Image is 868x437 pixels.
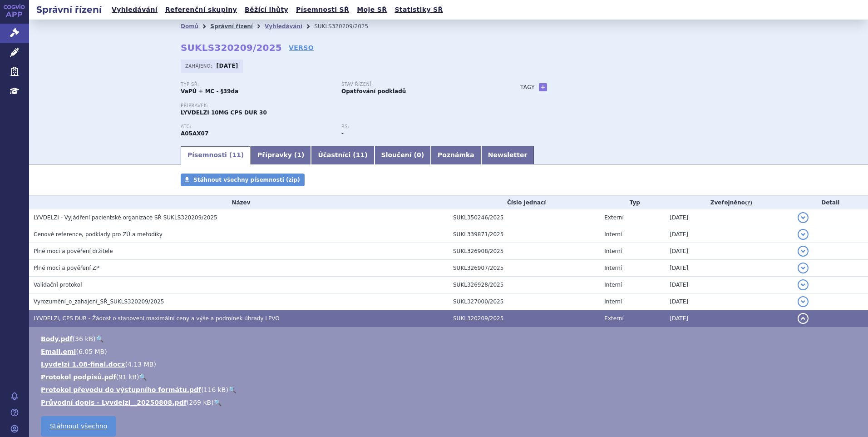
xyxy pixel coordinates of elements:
span: Plné moci a pověření ZP [34,265,99,271]
td: SUKL326908/2025 [449,243,600,260]
span: 11 [232,151,241,159]
strong: Opatřování podkladů [341,88,406,94]
td: [DATE] [665,226,793,243]
td: SUKL326928/2025 [449,277,600,293]
span: 91 kB [118,373,137,381]
strong: [DATE] [217,63,238,69]
button: detail [798,296,809,307]
a: Běžící lhůty [242,4,291,16]
a: Vyhledávání [109,4,160,16]
a: Správní řízení [210,23,253,30]
a: Email.eml [41,348,76,355]
span: LYVDELZI 10MG CPS DUR 30 [181,109,267,116]
span: 1 [297,151,301,159]
a: VERSO [289,43,314,52]
th: Číslo jednací [449,196,600,209]
a: 🔍 [228,386,236,393]
span: Stáhnout všechny písemnosti (zip) [193,177,300,183]
th: Název [29,196,449,209]
span: Interní [604,265,622,271]
a: + [539,83,547,91]
span: Interní [604,248,622,254]
a: 🔍 [139,373,147,381]
p: ATC: [181,124,332,129]
a: Domů [181,23,198,30]
a: Stáhnout všechny písemnosti (zip) [181,174,305,186]
td: [DATE] [665,243,793,260]
li: ( ) [41,372,859,382]
li: ( ) [41,385,859,394]
strong: - [341,130,344,137]
th: Zveřejněno [665,196,793,209]
span: 116 kB [204,386,226,393]
li: ( ) [41,360,859,369]
span: Zahájeno: [185,62,214,70]
span: Interní [604,298,622,305]
a: Newsletter [481,146,534,164]
td: [DATE] [665,260,793,277]
span: 4.13 MB [128,361,153,368]
h3: Tagy [520,82,535,93]
span: 11 [356,151,365,159]
span: Interní [604,282,622,288]
td: [DATE] [665,209,793,226]
a: Statistiky SŘ [392,4,445,16]
a: Referenční skupiny [163,4,240,16]
button: detail [798,212,809,223]
button: detail [798,279,809,290]
a: Sloučení (0) [375,146,431,164]
a: 🔍 [96,335,104,343]
a: Moje SŘ [354,4,390,16]
th: Detail [793,196,868,209]
li: SUKLS320209/2025 [314,20,380,33]
a: Písemnosti SŘ [293,4,352,16]
a: Účastníci (11) [311,146,374,164]
span: Externí [604,214,623,221]
li: ( ) [41,398,859,407]
td: [DATE] [665,310,793,327]
li: ( ) [41,347,859,356]
span: Validační protokol [34,282,82,288]
span: 36 kB [75,335,93,343]
strong: VaPÚ + MC - §39da [181,88,238,94]
span: LYVDELZI - Vyjádření pacientské organizace SŘ SUKLS320209/2025 [34,214,217,221]
td: SUKL339871/2025 [449,226,600,243]
a: 🔍 [214,399,222,406]
p: RS: [341,124,493,129]
a: Průvodní dopis - Lyvdelzi__20250808.pdf [41,399,187,406]
span: Vyrozumění_o_zahájení_SŘ_SUKLS320209/2025 [34,298,164,305]
a: Protokol převodu do výstupního formátu.pdf [41,386,201,393]
h2: Správní řízení [29,3,109,16]
a: Body.pdf [41,335,73,343]
button: detail [798,263,809,273]
span: Plné moci a pověření držitele [34,248,113,254]
span: 6.05 MB [79,348,104,355]
button: detail [798,246,809,257]
span: Cenové reference, podklady pro ZÚ a metodiky [34,231,163,238]
p: Stav řízení: [341,82,493,87]
span: 0 [417,151,421,159]
li: ( ) [41,334,859,343]
td: SUKL320209/2025 [449,310,600,327]
td: SUKL327000/2025 [449,293,600,310]
abbr: (?) [745,200,752,206]
a: Vyhledávání [265,23,302,30]
p: Typ SŘ: [181,82,332,87]
button: detail [798,313,809,324]
th: Typ [600,196,665,209]
strong: SELADELPAR [181,130,208,137]
span: Interní [604,231,622,238]
span: LYVDELZI, CPS DUR - Žádost o stanovení maximální ceny a výše a podmínek úhrady LPVO [34,315,280,322]
a: Písemnosti (11) [181,146,251,164]
td: SUKL350246/2025 [449,209,600,226]
a: Poznámka [431,146,481,164]
a: Stáhnout všechno [41,416,116,437]
p: Přípravek: [181,103,502,109]
td: [DATE] [665,293,793,310]
a: Přípravky (1) [251,146,311,164]
a: Lyvdelzi 1.08-final.docx [41,361,125,368]
a: Protokol podpisů.pdf [41,373,116,381]
strong: SUKLS320209/2025 [181,42,282,53]
span: Externí [604,315,623,322]
td: [DATE] [665,277,793,293]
